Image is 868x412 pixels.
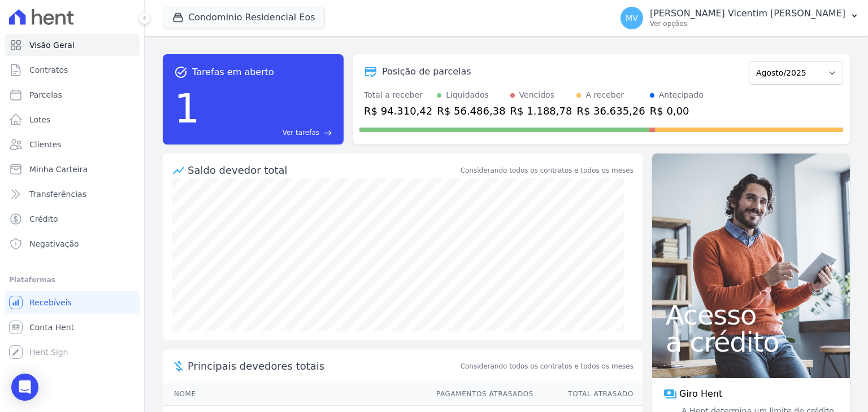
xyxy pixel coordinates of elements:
th: Pagamentos Atrasados [426,383,534,406]
span: Recebíveis [29,297,72,308]
div: Plataformas [9,273,135,287]
span: Giro Hent [679,387,722,401]
div: Antecipado [659,89,704,101]
span: Parcelas [29,89,62,100]
span: Principais devedores totais [188,358,458,374]
span: Minha Carteira [29,164,88,175]
div: R$ 0,00 [650,103,704,119]
a: Conta Hent [5,316,140,339]
th: Nome [163,383,426,406]
div: A receber [585,89,624,101]
span: a crédito [666,328,836,356]
div: Open Intercom Messenger [11,374,38,401]
span: Lotes [29,114,51,125]
div: R$ 94.310,42 [364,103,432,119]
div: R$ 1.188,78 [510,103,572,119]
a: Clientes [5,133,140,156]
span: Tarefas em aberto [192,65,274,79]
a: Crédito [5,208,140,230]
span: Negativação [29,238,79,249]
button: MV [PERSON_NAME] Vicentim [PERSON_NAME] Ver opções [611,2,868,34]
span: Ver tarefas [283,128,319,138]
div: R$ 36.635,26 [576,103,645,119]
a: Visão Geral [5,34,140,56]
span: Visão Geral [29,40,75,51]
button: Condominio Residencial Eos [163,7,325,28]
span: Crédito [29,213,58,225]
div: 1 [174,79,200,138]
div: R$ 56.486,38 [437,103,505,119]
div: Posição de parcelas [382,65,471,78]
span: Clientes [29,139,61,150]
p: [PERSON_NAME] Vicentim [PERSON_NAME] [650,8,845,19]
span: Conta Hent [29,322,74,333]
a: Contratos [5,59,140,81]
div: Liquidados [446,89,489,101]
th: Total Atrasado [534,383,643,406]
div: Saldo devedor total [188,163,458,178]
a: Transferências [5,183,140,205]
div: Total a receber [364,89,432,101]
a: Ver tarefas east [205,128,332,138]
a: Negativação [5,233,140,255]
div: Vencidos [519,89,554,101]
a: Minha Carteira [5,158,140,181]
span: Acesso [666,301,836,328]
p: Ver opções [650,19,845,28]
span: Considerando todos os contratos e todos os meses [461,361,633,371]
a: Recebíveis [5,291,140,314]
a: Lotes [5,108,140,131]
span: east [324,129,332,137]
a: Parcelas [5,84,140,106]
span: Contratos [29,64,68,76]
div: Considerando todos os contratos e todos os meses [461,165,633,176]
span: task_alt [174,65,188,79]
span: Transferências [29,189,86,200]
span: MV [626,14,638,22]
